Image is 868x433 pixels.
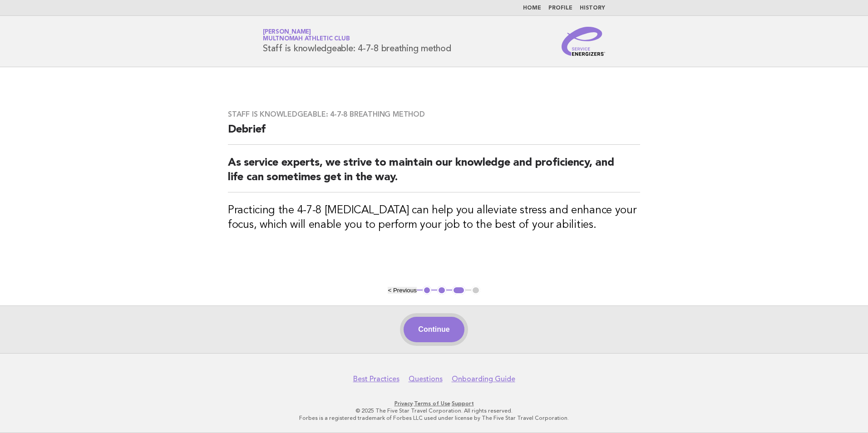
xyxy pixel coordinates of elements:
[409,374,443,384] a: Questions
[156,400,712,407] p: · ·
[437,286,446,295] button: 2
[228,156,640,192] h2: As service experts, we strive to maintain our knowledge and proficiency, and life can sometimes g...
[228,110,640,119] h3: Staff is knowledgeable: 4-7-8 breathing method
[452,374,515,384] a: Onboarding Guide
[388,287,416,294] button: < Previous
[523,5,541,11] a: Home
[395,400,413,407] a: Privacy
[263,29,350,42] a: [PERSON_NAME]Multnomah Athletic Club
[562,27,605,56] img: Service Energizers
[423,286,432,295] button: 1
[228,123,640,145] h2: Debrief
[548,5,572,11] a: Profile
[263,30,451,53] h1: Staff is knowledgeable: 4-7-8 breathing method
[353,374,399,384] a: Best Practices
[580,5,605,11] a: History
[452,400,474,407] a: Support
[263,36,350,42] span: Multnomah Athletic Club
[452,286,465,295] button: 3
[228,203,640,232] h3: Practicing the 4-7-8 [MEDICAL_DATA] can help you alleviate stress and enhance your focus, which w...
[156,414,712,422] p: Forbes is a registered trademark of Forbes LLC used under license by The Five Star Travel Corpora...
[414,400,450,407] a: Terms of Use
[156,407,712,414] p: © 2025 The Five Star Travel Corporation. All rights reserved.
[404,317,464,342] button: Continue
